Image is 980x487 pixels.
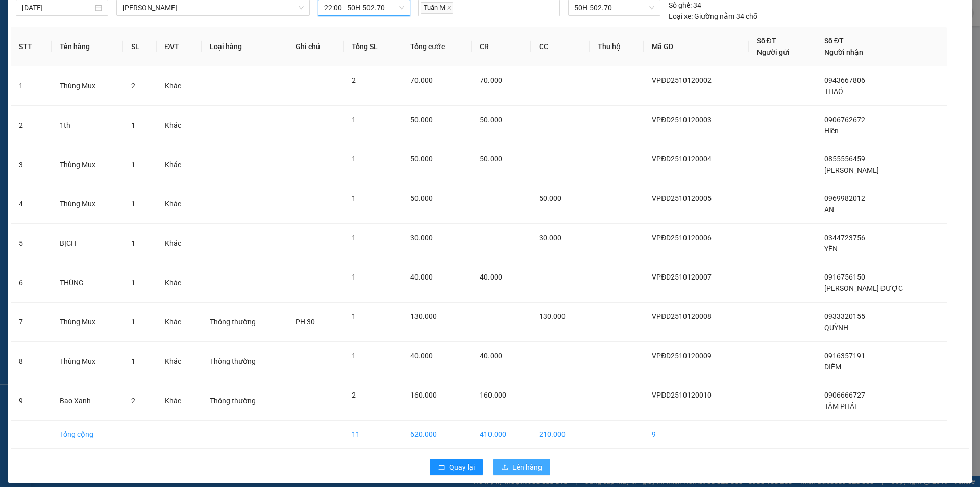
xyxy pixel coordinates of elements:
[824,155,865,163] span: 0855556459
[95,25,427,38] li: 26 Phó Cơ Điều, Phường 12
[410,234,433,242] span: 30.000
[52,145,123,184] td: Thùng Mux
[824,127,839,135] span: Hiền
[352,352,356,360] span: 1
[95,38,427,51] li: Hotline: 02839552959
[757,48,790,56] span: Người gửi
[501,463,508,472] span: upload
[202,342,287,381] td: Thông thường
[52,106,123,145] td: 1th
[52,66,123,106] td: Thùng Mux
[447,5,452,10] span: close
[652,155,712,163] span: VPĐD2510120004
[480,155,502,163] span: 50.000
[52,27,123,66] th: Tên hàng
[824,234,865,242] span: 0344723756
[131,279,135,287] span: 1
[652,115,712,124] span: VPĐD2510120003
[480,391,506,399] span: 160.000
[652,273,712,281] span: VPĐD2510120007
[824,87,843,96] span: THAỎ
[131,160,135,169] span: 1
[539,194,561,202] span: 50.000
[512,461,542,473] span: Lên hàng
[652,234,712,242] span: VPĐD2510120006
[352,115,356,124] span: 1
[824,352,865,360] span: 0916357191
[344,27,402,66] th: Tổng SL
[352,194,356,202] span: 1
[539,234,561,242] span: 30.000
[472,421,531,449] td: 410.000
[480,76,502,84] span: 70.000
[480,352,502,360] span: 40.000
[493,459,550,475] button: uploadLên hàng
[11,27,52,66] th: STT
[824,166,879,174] span: [PERSON_NAME]
[652,352,712,360] span: VPĐD2510120009
[438,463,445,472] span: rollback
[298,5,304,11] span: down
[352,155,356,163] span: 1
[644,27,748,66] th: Mã GD
[11,381,52,421] td: 9
[449,461,475,473] span: Quay lại
[824,48,863,56] span: Người nhận
[824,363,841,371] span: DIỄM
[11,342,52,381] td: 8
[531,27,590,66] th: CC
[352,76,356,84] span: 2
[644,421,748,449] td: 9
[131,357,135,365] span: 1
[430,459,483,475] button: rollbackQuay lại
[824,391,865,399] span: 0906666727
[652,76,712,84] span: VPĐD2510120002
[652,312,712,320] span: VPĐD2510120008
[11,106,52,145] td: 2
[52,342,123,381] td: Thùng Mux
[202,381,287,421] td: Thông thường
[11,145,52,184] td: 3
[402,27,472,66] th: Tổng cước
[131,200,135,208] span: 1
[287,27,344,66] th: Ghi chú
[480,115,502,124] span: 50.000
[13,13,64,64] img: logo.jpg
[652,194,712,202] span: VPĐD2510120005
[11,184,52,224] td: 4
[131,318,135,326] span: 1
[131,397,135,405] span: 2
[472,27,531,66] th: CR
[410,312,437,320] span: 130.000
[352,391,356,399] span: 2
[824,323,848,332] span: QUỲNH
[52,263,123,303] td: THÙNG
[410,273,433,281] span: 40.000
[410,115,433,124] span: 50.000
[157,224,202,263] td: Khác
[824,205,834,214] span: AN
[824,194,865,202] span: 0969982012
[352,273,356,281] span: 1
[410,194,433,202] span: 50.000
[480,273,502,281] span: 40.000
[344,421,402,449] td: 11
[157,303,202,342] td: Khác
[52,224,123,263] td: BỊCH
[11,224,52,263] td: 5
[410,76,433,84] span: 70.000
[52,381,123,421] td: Bao Xanh
[157,145,202,184] td: Khác
[352,312,356,320] span: 1
[11,303,52,342] td: 7
[52,303,123,342] td: Thùng Mux
[410,352,433,360] span: 40.000
[52,421,123,449] td: Tổng cộng
[52,184,123,224] td: Thùng Mux
[296,318,315,326] span: PH 30
[157,263,202,303] td: Khác
[131,82,135,90] span: 2
[824,284,903,292] span: [PERSON_NAME] ĐƯỢC
[669,11,693,22] span: Loại xe:
[131,239,135,247] span: 1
